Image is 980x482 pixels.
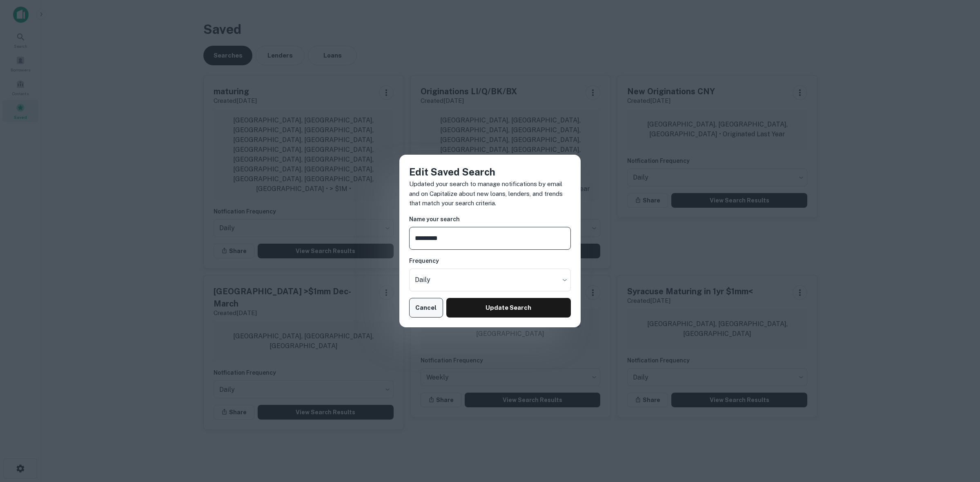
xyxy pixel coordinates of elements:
h6: Frequency [409,256,571,265]
div: Without label [409,269,571,291]
h6: Name your search [409,215,571,224]
iframe: Chat Widget [939,417,980,456]
h4: Edit Saved Search [409,164,571,179]
p: Updated your search to manage notifications by email and on Capitalize about new loans, lenders, ... [409,179,571,208]
button: Update Search [446,298,571,318]
button: Cancel [409,298,443,318]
